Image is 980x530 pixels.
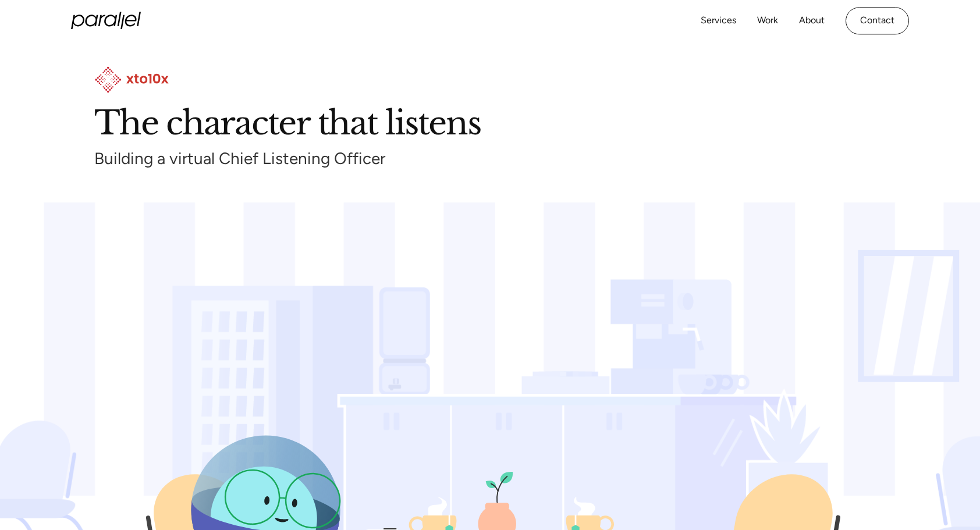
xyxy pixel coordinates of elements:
[71,12,141,30] a: home
[94,65,169,94] img: abcd logo
[799,12,825,29] a: About
[757,12,778,29] a: Work
[94,147,886,170] div: Building a virtual Chief Listening Officer
[701,12,736,29] a: Services
[94,104,886,143] h1: The character that listens
[846,7,909,34] a: Contact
